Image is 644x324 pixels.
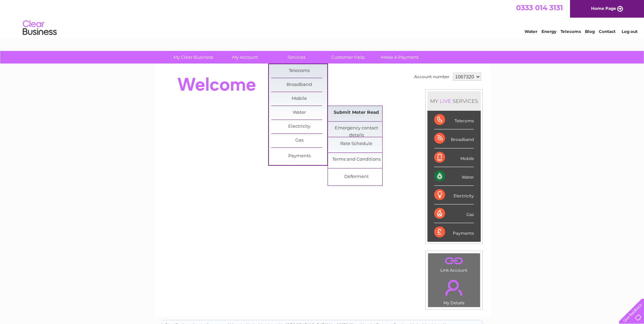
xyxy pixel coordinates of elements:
[427,91,481,111] div: MY SERVICES
[599,29,615,34] a: Contact
[428,253,480,274] td: Link Account
[165,51,221,64] a: My Clear Business
[217,51,273,64] a: My Account
[372,51,428,64] a: Make A Payment
[434,186,474,204] div: Electricity
[271,149,327,163] a: Payments
[271,92,327,106] a: Mobile
[328,170,384,184] a: Deferment
[430,255,478,267] a: .
[271,134,327,147] a: Gas
[434,167,474,186] div: Water
[434,148,474,167] div: Mobile
[434,111,474,129] div: Telecoms
[434,129,474,148] div: Broadband
[434,204,474,223] div: Gas
[516,3,563,12] a: 0333 014 3131
[412,71,451,83] td: Account number
[320,51,376,64] a: Customer Help
[271,120,327,133] a: Electricity
[328,106,384,120] a: Submit Meter Read
[434,223,474,241] div: Payments
[269,51,325,64] a: Services
[428,274,480,307] td: My Details
[328,122,384,135] a: Emergency contact details
[560,29,581,34] a: Telecoms
[328,153,384,166] a: Terms and Conditions
[438,98,453,104] div: LIVE
[525,29,537,34] a: Water
[271,78,327,92] a: Broadband
[271,106,327,120] a: Water
[328,137,384,151] a: Rate Schedule
[622,29,638,34] a: Log out
[162,4,483,33] div: Clear Business is a trading name of Verastar Limited (registered in [GEOGRAPHIC_DATA] No. 3667643...
[271,64,327,78] a: Telecoms
[22,18,57,38] img: logo.png
[430,276,478,300] a: .
[585,29,595,34] a: Blog
[541,29,556,34] a: Energy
